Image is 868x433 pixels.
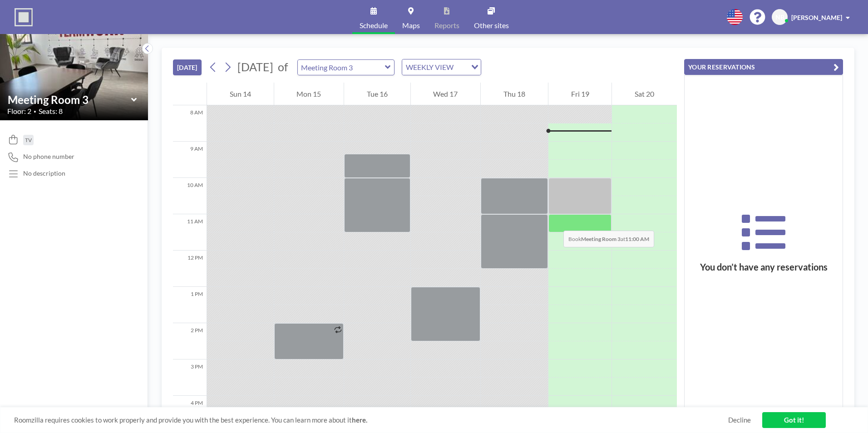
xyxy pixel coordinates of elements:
[23,153,74,161] span: No phone number
[23,169,65,177] div: No description
[548,83,612,105] div: Fri 19
[360,22,388,29] span: Schedule
[173,323,207,359] div: 2 PM
[625,236,649,242] b: 11:00 AM
[173,396,207,432] div: 4 PM
[791,14,842,21] span: [PERSON_NAME]
[173,59,202,75] button: [DATE]
[402,59,481,75] div: Search for option
[434,22,459,29] span: Reports
[728,416,751,424] a: Decline
[278,60,288,74] span: of
[274,83,344,105] div: Mon 15
[15,8,33,26] img: organization-logo
[404,61,455,73] span: WEEKLY VIEW
[456,61,466,73] input: Search for option
[474,22,509,29] span: Other sites
[762,412,826,428] a: Got it!
[481,83,548,105] div: Thu 18
[344,83,410,105] div: Tue 16
[173,142,207,178] div: 9 AM
[39,107,63,116] span: Seats: 8
[173,359,207,396] div: 3 PM
[173,287,207,323] div: 1 PM
[14,416,728,424] span: Roomzilla requires cookies to work properly and provide you with the best experience. You can lea...
[173,214,207,251] div: 11 AM
[411,83,481,105] div: Wed 17
[563,231,654,247] span: Book at
[237,60,273,74] span: [DATE]
[8,93,131,106] input: Meeting Room 3
[25,137,32,143] span: TV
[34,108,36,114] span: •
[581,236,621,242] b: Meeting Room 3
[352,416,367,424] a: here.
[7,107,31,116] span: Floor: 2
[173,105,207,142] div: 8 AM
[173,178,207,214] div: 10 AM
[775,13,784,21] span: NB
[173,251,207,287] div: 12 PM
[298,60,385,75] input: Meeting Room 3
[612,83,677,105] div: Sat 20
[207,83,274,105] div: Sun 14
[685,261,843,273] h3: You don’t have any reservations
[684,59,843,75] button: YOUR RESERVATIONS
[402,22,420,29] span: Maps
